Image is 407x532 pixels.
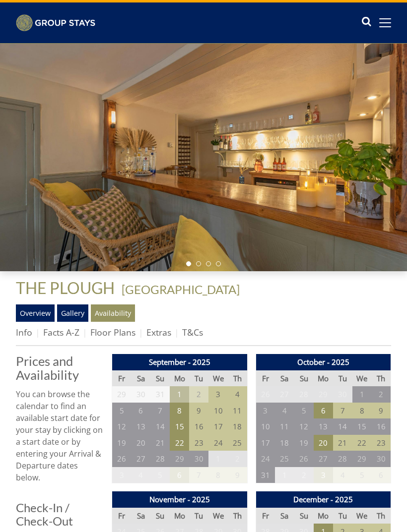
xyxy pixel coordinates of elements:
th: Sa [275,370,294,387]
a: THE PLOUGH [16,278,118,297]
td: 27 [314,451,333,467]
th: Tu [333,508,352,524]
td: 19 [294,435,314,451]
td: 27 [131,451,150,467]
td: 31 [150,386,170,403]
td: 8 [352,403,372,419]
td: 29 [314,386,333,403]
td: 30 [131,386,150,403]
span: THE PLOUGH [16,278,115,297]
td: 26 [256,386,275,403]
td: 2 [294,467,314,483]
td: 2 [372,386,391,403]
td: 23 [189,435,208,451]
th: September - 2025 [112,354,248,370]
td: 11 [275,418,294,435]
th: Tu [189,370,208,387]
td: 4 [275,403,294,419]
td: 10 [208,403,228,419]
th: We [208,370,228,387]
td: 4 [131,467,150,483]
th: Su [150,508,170,524]
td: 5 [294,403,314,419]
td: 6 [131,403,150,419]
td: 28 [150,451,170,467]
td: 26 [112,451,132,467]
td: 3 [112,467,132,483]
td: 30 [189,451,208,467]
th: November - 2025 [112,491,248,508]
h3: Check-In / Check-Out [16,501,104,528]
td: 1 [208,451,228,467]
td: 4 [228,386,247,403]
td: 12 [112,418,132,435]
th: Mo [314,508,333,524]
a: Prices and Availability [16,354,104,382]
td: 6 [170,467,189,483]
td: 30 [372,451,391,467]
td: 1 [170,386,189,403]
td: 3 [256,403,275,419]
td: 29 [352,451,372,467]
a: Info [16,326,32,338]
th: Th [228,508,247,524]
th: Th [228,370,247,387]
td: 21 [333,435,352,451]
th: Fr [112,508,132,524]
td: 2 [189,386,208,403]
td: 5 [150,467,170,483]
td: 27 [275,386,294,403]
td: 9 [189,403,208,419]
th: Su [294,370,314,387]
td: 24 [208,435,228,451]
a: Extras [146,326,171,338]
td: 16 [189,418,208,435]
td: 17 [208,418,228,435]
td: 14 [150,418,170,435]
td: 14 [333,418,352,435]
span: - [118,282,240,296]
th: Fr [256,508,275,524]
td: 1 [352,386,372,403]
th: Tu [333,370,352,387]
td: 2 [228,451,247,467]
td: 17 [256,435,275,451]
td: 18 [228,418,247,435]
th: We [352,508,372,524]
td: 11 [228,403,247,419]
th: Mo [170,370,189,387]
td: 5 [352,467,372,483]
a: Facts A-Z [43,326,79,338]
td: 5 [112,403,132,419]
td: 19 [112,435,132,451]
td: 30 [333,386,352,403]
th: Su [150,370,170,387]
th: October - 2025 [256,354,391,370]
td: 9 [228,467,247,483]
td: 1 [275,467,294,483]
a: [GEOGRAPHIC_DATA] [122,282,240,296]
th: Tu [189,508,208,524]
img: Group Stays [16,14,95,31]
th: Sa [131,508,150,524]
th: December - 2025 [256,491,391,508]
td: 22 [170,435,189,451]
td: 28 [333,451,352,467]
th: Sa [275,508,294,524]
th: Mo [170,508,189,524]
td: 3 [314,467,333,483]
td: 15 [170,418,189,435]
a: Floor Plans [90,326,136,338]
th: We [352,370,372,387]
td: 16 [372,418,391,435]
td: 4 [333,467,352,483]
td: 26 [294,451,314,467]
td: 28 [294,386,314,403]
td: 13 [314,418,333,435]
td: 25 [228,435,247,451]
th: Th [372,508,391,524]
td: 29 [112,386,132,403]
th: Fr [112,370,132,387]
th: Sa [131,370,150,387]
